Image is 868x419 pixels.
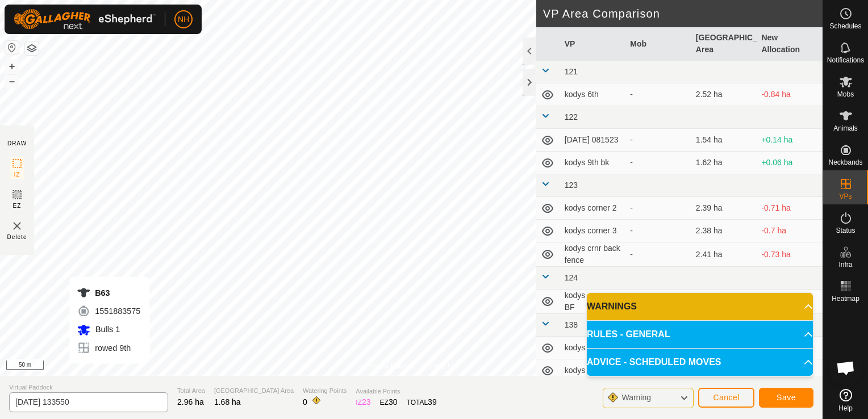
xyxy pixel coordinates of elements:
span: 1.68 ha [214,397,241,407]
div: DRAW [7,139,27,148]
td: kodys corner 2 [560,197,626,220]
span: ADVICE - SCHEDULED MOVES [587,355,721,369]
div: - [630,157,687,169]
span: Status [836,227,855,234]
span: Heatmap [832,295,859,302]
span: 121 [565,67,578,76]
th: [GEOGRAPHIC_DATA] Area [691,27,757,61]
span: VPs [839,193,852,200]
div: - [630,202,687,214]
span: WARNINGS [587,300,637,313]
span: Warning [621,393,651,402]
span: 0 [303,397,307,407]
button: + [5,60,19,73]
div: EZ [380,396,398,408]
div: B63 [77,286,140,300]
span: 124 [565,273,578,282]
h2: VP Area Comparison [543,7,823,20]
p-accordion-header: WARNINGS [587,293,813,320]
a: Help [823,384,868,416]
button: – [5,74,19,88]
span: Notifications [827,57,864,64]
button: Reset Map [5,41,19,55]
th: New Allocation [757,27,823,61]
div: - [630,225,687,237]
div: - [630,249,687,261]
div: - [630,89,687,100]
span: Virtual Paddock [9,383,168,392]
span: Animals [833,125,858,132]
span: Save [777,393,796,402]
span: RULES - GENERAL [587,328,670,341]
div: - [630,134,687,146]
td: 1.62 ha [691,152,757,174]
span: Watering Points [303,386,347,396]
td: kodys 7th [560,337,626,359]
td: 2.52 ha [691,83,757,106]
span: NH [178,14,189,26]
span: 30 [389,397,398,407]
span: Infra [838,261,852,268]
td: 2.38 ha [691,220,757,242]
div: IZ [356,396,370,408]
span: EZ [13,202,22,210]
td: kodys 9th bk [560,152,626,174]
span: 2.96 ha [177,397,204,407]
div: TOTAL [407,396,437,408]
span: 123 [565,181,578,190]
p-accordion-header: ADVICE - SCHEDULED MOVES [587,349,813,376]
span: 122 [565,112,578,121]
a: Contact Us [423,361,456,371]
div: 1551883575 [77,304,140,318]
div: Open chat [829,351,863,385]
span: Help [838,405,853,412]
td: -0.71 ha [757,197,823,220]
span: Cancel [713,393,740,402]
span: Schedules [829,23,861,30]
span: Neckbands [828,159,862,166]
a: Privacy Policy [366,361,409,371]
td: -0.66 ha [757,290,823,314]
button: Cancel [698,388,754,408]
img: VP [10,219,24,233]
td: [DATE] 081523 [560,129,626,152]
span: 138 [565,320,578,329]
img: Gallagher Logo [14,9,156,30]
td: +0.06 ha [757,152,823,174]
span: Mobs [837,91,854,98]
span: [GEOGRAPHIC_DATA] Area [214,386,294,396]
span: Total Area [177,386,205,396]
td: kodys crnr back fence [560,242,626,267]
td: -0.73 ha [757,242,823,267]
span: Delete [7,233,27,241]
span: IZ [14,170,20,179]
th: Mob [625,27,691,61]
th: VP [560,27,626,61]
td: kodys 7th 2 [560,359,626,382]
p-accordion-header: RULES - GENERAL [587,321,813,348]
td: kodys corner 3 BF [560,290,626,314]
td: 2.39 ha [691,197,757,220]
td: 1.54 ha [691,129,757,152]
span: Bulls 1 [93,325,120,334]
span: 23 [362,397,371,407]
div: rowed 9th [77,341,140,355]
button: Map Layers [25,41,39,55]
button: Save [759,388,813,408]
td: kodys corner 3 [560,220,626,242]
td: 2.41 ha [691,242,757,267]
td: -0.7 ha [757,220,823,242]
td: 2.34 ha [691,290,757,314]
td: -0.84 ha [757,83,823,106]
span: 39 [428,397,437,407]
span: Available Points [356,387,436,396]
td: +0.14 ha [757,129,823,152]
td: kodys 6th [560,83,626,106]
